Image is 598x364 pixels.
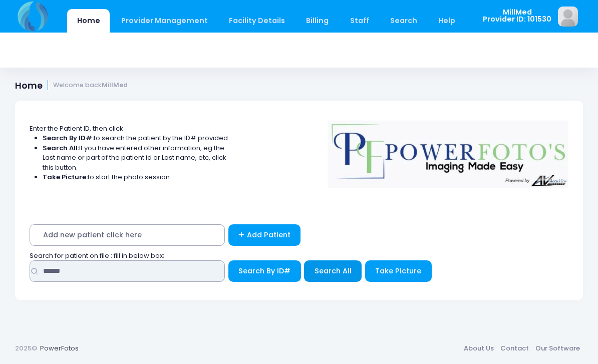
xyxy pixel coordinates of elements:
strong: Search All: [43,143,79,153]
button: Search All [304,260,362,282]
a: Provider Management [111,9,217,33]
span: Add new patient click here [30,224,225,246]
a: Billing [296,9,339,33]
li: If you have entered other information, eg the Last name or part of the patient id or Last name, e... [43,143,230,173]
span: MillMed Provider ID: 101530 [483,9,551,23]
span: Search All [315,266,352,276]
a: Facility Details [219,9,295,33]
img: Logo [323,114,573,188]
h1: Home [15,80,128,91]
a: Add Patient [228,224,301,246]
span: Enter the Patient ID, then click [30,124,123,133]
a: Contact [497,339,532,357]
a: Our Software [532,339,583,357]
a: Help [429,9,465,33]
strong: Search By ID#: [43,133,94,143]
a: PowerFotos [40,343,79,353]
li: to start the photo session. [43,172,230,182]
a: About Us [460,339,497,357]
strong: MillMed [102,81,128,89]
small: Welcome back [53,82,128,89]
button: Search By ID# [228,260,301,282]
span: 2025© [15,343,37,353]
a: Search [380,9,427,33]
strong: Take Picture: [43,172,88,182]
a: Staff [340,9,379,33]
img: image [558,7,578,27]
span: Search for patient on file : fill in below box; [30,251,164,260]
button: Take Picture [365,260,432,282]
span: Take Picture [375,266,421,276]
li: to search the patient by the ID# provided. [43,133,230,143]
span: Search By ID# [238,266,290,276]
a: Home [67,9,110,33]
